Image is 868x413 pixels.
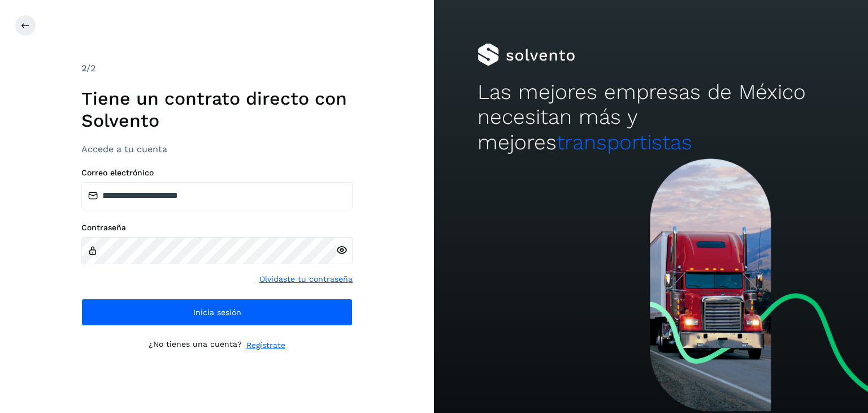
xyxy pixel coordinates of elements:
[81,168,353,178] label: Correo electrónico
[149,339,242,351] p: ¿No tienes una cuenta?
[81,223,353,233] label: Contraseña
[478,80,824,155] h2: Las mejores empresas de México necesitan más y mejores
[81,62,353,75] div: /2
[81,88,353,131] h1: Tiene un contrato directo con Solvento
[557,130,692,154] span: transportistas
[246,339,285,351] a: Regístrate
[81,144,353,154] h3: Accede a tu cuenta
[259,273,353,285] a: Olvidaste tu contraseña
[193,308,241,316] span: Inicia sesión
[81,63,86,74] span: 2
[81,299,353,326] button: Inicia sesión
